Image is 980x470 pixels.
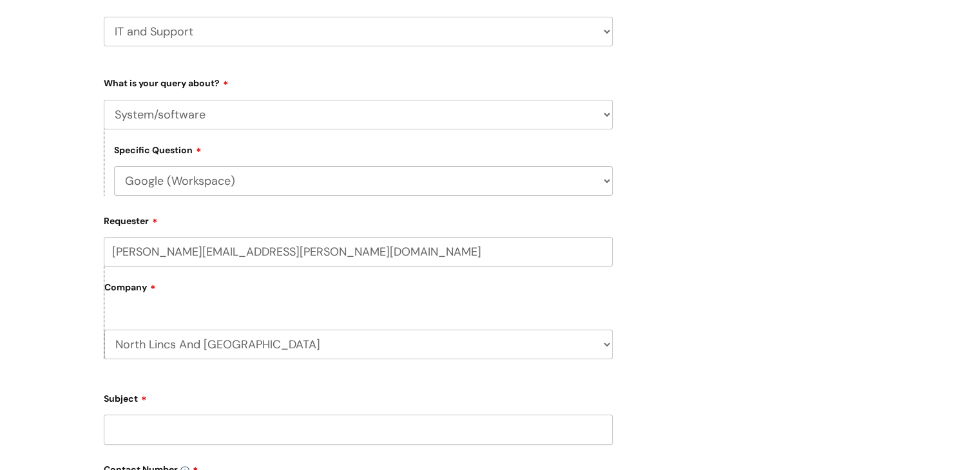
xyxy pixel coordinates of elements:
[114,143,202,156] label: Specific Question
[104,277,613,306] label: Company
[104,211,613,227] label: Requester
[104,73,613,89] label: What is your query about?
[104,237,613,267] input: Email
[104,389,613,404] label: Subject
